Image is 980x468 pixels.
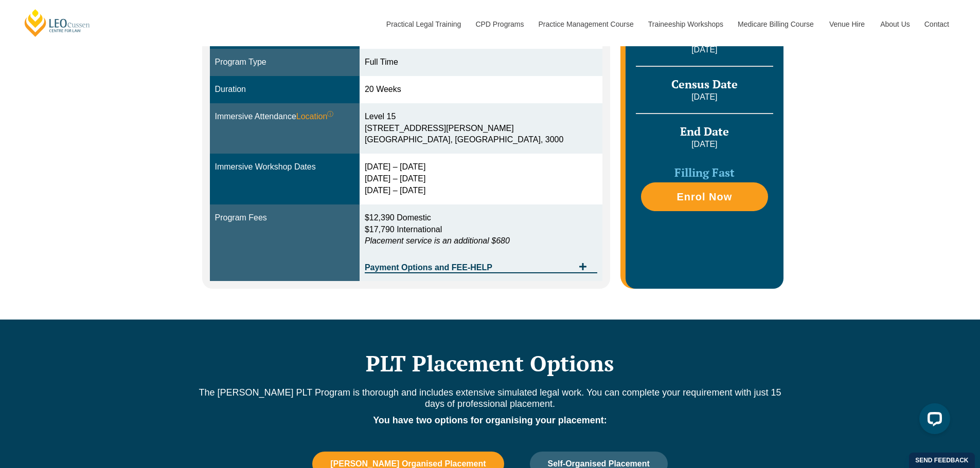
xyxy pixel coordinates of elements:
a: About Us [872,2,917,46]
p: The [PERSON_NAME] PLT Program is thorough and includes extensive simulated legal work. You can co... [197,387,783,409]
a: Traineeship Workshops [640,2,730,46]
a: Practice Management Course [531,2,640,46]
div: Full Time [365,57,597,68]
p: [DATE] [636,139,773,150]
div: Program Type [215,57,354,68]
span: Census Date [671,77,738,91]
a: Enrol Now [641,182,768,211]
span: $12,390 Domestic [365,213,431,222]
div: Immersive Workshop Dates [215,161,354,173]
div: Duration [215,84,354,96]
div: Program Fees [215,212,354,224]
iframe: LiveChat chat widget [911,399,954,442]
p: [DATE] [636,91,773,103]
strong: You have two options for organising your placement: [373,415,607,425]
div: Level 15 [STREET_ADDRESS][PERSON_NAME] [GEOGRAPHIC_DATA], [GEOGRAPHIC_DATA], 3000 [365,111,597,146]
span: Location [296,111,334,123]
a: Venue Hire [822,2,872,46]
h2: PLT Placement Options [197,350,783,376]
a: CPD Programs [468,2,530,46]
a: Contact [917,2,957,46]
span: Payment Options and FEE-HELP [365,264,574,272]
a: Practical Legal Training [379,2,468,46]
em: Placement service is an additional $680 [365,236,510,245]
span: End Date [680,124,729,139]
span: Filling Fast [674,165,735,180]
sup: ⓘ [327,110,333,118]
div: [DATE] – [DATE] [DATE] – [DATE] [DATE] – [DATE] [365,161,597,197]
div: 20 Weeks [365,84,597,96]
a: [PERSON_NAME] Centre for Law [23,8,92,38]
div: Immersive Attendance [215,111,354,123]
span: Enrol Now [676,192,732,202]
a: Medicare Billing Course [730,2,822,46]
p: [DATE] [636,44,773,55]
span: $17,790 International [365,225,442,234]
